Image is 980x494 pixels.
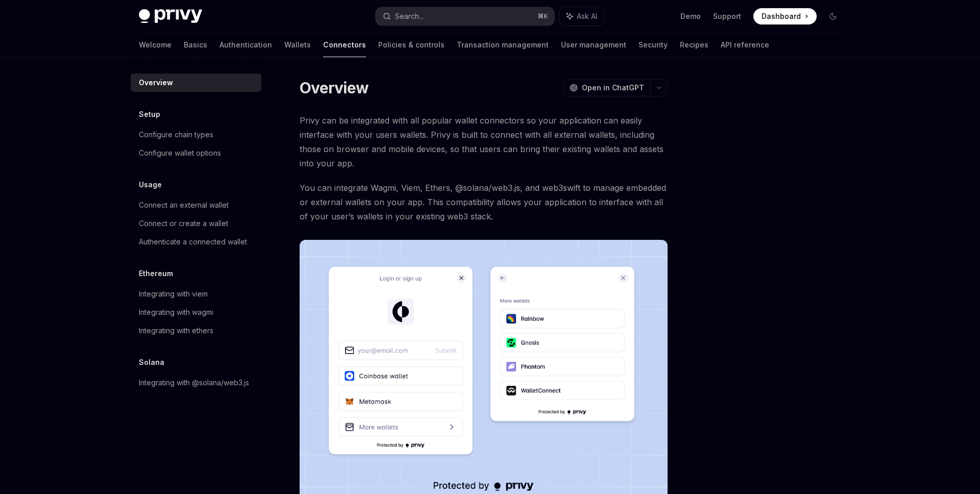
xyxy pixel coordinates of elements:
[537,12,548,20] span: ⌘ K
[219,33,272,57] a: Authentication
[563,79,650,96] button: Open in ChatGPT
[131,73,261,92] a: Overview
[582,83,644,93] span: Open in ChatGPT
[378,33,445,57] a: Policies & controls
[139,9,202,23] img: dark logo
[300,79,369,97] h1: Overview
[131,144,261,162] a: Configure wallet options
[825,8,841,24] button: Toggle dark mode
[577,11,597,21] span: Ask AI
[753,8,817,24] a: Dashboard
[395,10,424,22] div: Search...
[139,377,249,389] div: Integrating with @solana/web3.js
[713,11,741,21] a: Support
[131,126,261,144] a: Configure chain types
[300,113,668,170] span: Privy can be integrated with all popular wallet connectors so your application can easily interfa...
[139,306,213,318] div: Integrating with wagmi
[184,33,207,57] a: Basics
[139,267,173,280] h5: Ethereum
[139,356,164,368] h5: Solana
[139,147,221,159] div: Configure wallet options
[457,33,549,57] a: Transaction management
[139,236,247,248] div: Authenticate a connected wallet
[284,33,311,57] a: Wallets
[559,7,604,26] button: Ask AI
[139,108,160,120] h5: Setup
[131,214,261,233] a: Connect or create a wallet
[680,33,708,57] a: Recipes
[139,179,162,191] h5: Usage
[131,233,261,251] a: Authenticate a connected wallet
[323,33,366,57] a: Connectors
[139,199,229,211] div: Connect an external wallet
[131,196,261,214] a: Connect an external wallet
[139,129,213,141] div: Configure chain types
[376,7,554,26] button: Search...⌘K
[300,181,668,224] span: You can integrate Wagmi, Viem, Ethers, @solana/web3.js, and web3swift to manage embedded or exter...
[639,33,668,57] a: Security
[131,374,261,392] a: Integrating with @solana/web3.js
[139,217,228,230] div: Connect or create a wallet
[139,288,208,300] div: Integrating with viem
[131,322,261,340] a: Integrating with ethers
[131,285,261,303] a: Integrating with viem
[139,325,213,337] div: Integrating with ethers
[680,11,701,21] a: Demo
[561,33,626,57] a: User management
[139,33,171,57] a: Welcome
[139,77,173,89] div: Overview
[762,11,801,21] span: Dashboard
[131,303,261,322] a: Integrating with wagmi
[721,33,769,57] a: API reference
